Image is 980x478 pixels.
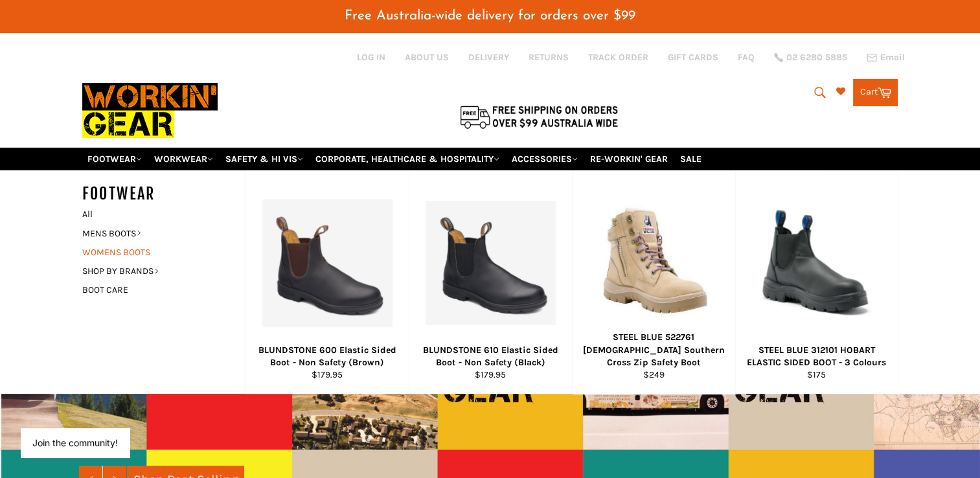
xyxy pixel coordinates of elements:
[82,74,218,147] img: Workin Gear leaders in Workwear, Safety Boots, PPE, Uniforms. Australia's No.1 in Workwear
[82,148,147,170] a: FOOTWEAR
[409,170,572,394] a: BLUNDSTONE 610 Elastic Sided Boot - Non Safety - Workin Gear BLUNDSTONE 610 Elastic Sided Boot - ...
[880,53,905,62] span: Email
[572,170,735,394] a: STEEL BLUE 522761 Ladies Southern Cross Zip Safety Boot - Workin Gear STEEL BLUE 522761 [DEMOGRAP...
[588,51,648,63] a: TRACK ORDER
[245,170,409,394] a: BLUNDSTONE 600 Elastic Sided Boot - Non Safety (Brown) - Workin Gear BLUNDSTONE 600 Elastic Sided...
[580,369,727,381] div: $249
[744,344,889,369] div: STEEL BLUE 312101 HOBART ELASTIC SIDED BOOT - 3 Colours
[752,205,882,321] img: STEEL BLUE 312101 HOBART ELASTIC SIDED BOOT - Workin' Gear
[220,148,308,170] a: SAFETY & HI VIS
[675,148,707,170] a: SALE
[76,280,233,299] a: BOOT CARE
[468,51,509,63] a: DELIVERY
[149,148,218,170] a: WORKWEAR
[262,199,393,326] img: BLUNDSTONE 600 Elastic Sided Boot - Non Safety (Brown) - Workin Gear
[76,205,245,223] a: All
[668,51,718,63] a: GIFT CARDS
[580,331,727,369] div: STEEL BLUE 522761 [DEMOGRAPHIC_DATA] Southern Cross Zip Safety Boot
[786,53,847,62] span: 02 6280 5885
[458,103,620,130] img: Flat $9.95 shipping Australia wide
[507,148,583,170] a: ACCESSORIES
[76,243,233,262] a: WOMENS BOOTS
[585,148,673,170] a: RE-WORKIN' GEAR
[76,224,233,243] a: MENS BOOTS
[82,183,245,205] h5: FOOTWEAR
[417,344,564,369] div: BLUNDSTONE 610 Elastic Sided Boot - Non Safety (Black)
[853,79,898,106] a: Cart
[357,52,385,63] a: Log in
[405,51,449,63] a: ABOUT US
[254,344,400,369] div: BLUNDSTONE 600 Elastic Sided Boot - Non Safety (Brown)
[529,51,569,63] a: RETURNS
[426,201,556,325] img: BLUNDSTONE 610 Elastic Sided Boot - Non Safety - Workin Gear
[76,262,233,280] a: SHOP BY BRANDS
[32,437,118,448] button: Join the community!
[867,52,905,63] a: Email
[735,170,898,394] a: STEEL BLUE 312101 HOBART ELASTIC SIDED BOOT - Workin' Gear STEEL BLUE 312101 HOBART ELASTIC SIDED...
[589,198,719,328] img: STEEL BLUE 522761 Ladies Southern Cross Zip Safety Boot - Workin Gear
[744,369,889,381] div: $175
[774,53,847,62] a: 02 6280 5885
[417,369,564,381] div: $179.95
[310,148,505,170] a: CORPORATE, HEALTHCARE & HOSPITALITY
[345,9,635,23] span: Free Australia-wide delivery for orders over $99
[254,369,400,381] div: $179.95
[738,51,755,63] a: FAQ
